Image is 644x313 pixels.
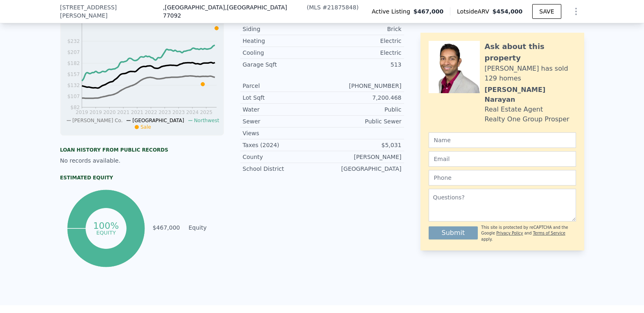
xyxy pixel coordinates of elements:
tspan: $182 [67,60,80,66]
button: SAVE [532,4,561,19]
div: [GEOGRAPHIC_DATA] [322,165,402,173]
div: Garage Sqft [243,60,322,69]
span: [STREET_ADDRESS][PERSON_NAME] [60,3,163,20]
div: Electric [322,49,402,57]
tspan: $107 [67,94,80,99]
span: , [GEOGRAPHIC_DATA] [163,3,305,20]
tspan: 2025 [200,110,212,115]
div: Ask about this property [485,41,576,64]
tspan: 2024 [186,110,199,115]
span: [GEOGRAPHIC_DATA] [132,118,184,123]
div: Cooling [243,49,322,57]
tspan: 2021 [117,110,129,115]
span: $467,000 [414,7,444,16]
tspan: 2023 [172,110,185,115]
span: Sale [140,124,151,130]
tspan: $207 [67,49,80,55]
div: [PHONE_NUMBER] [322,82,402,90]
div: Sewer [243,117,322,125]
tspan: $157 [67,72,80,77]
span: Northwest [194,118,219,123]
div: Realty One Group Prosper [485,114,569,124]
div: Brick [322,25,402,33]
tspan: 2022 [145,110,157,115]
div: $5,031 [322,141,402,149]
tspan: 2019 [75,110,88,115]
span: [PERSON_NAME] Co. [72,118,123,123]
a: Terms of Service [533,231,565,235]
div: [PERSON_NAME] has sold 129 homes [485,64,576,83]
tspan: 2019 [89,110,102,115]
div: This site is protected by reCAPTCHA and the Google and apply. [481,225,576,242]
div: Electric [322,37,402,45]
div: Estimated Equity [60,174,224,181]
span: MLS [309,4,321,11]
tspan: $232 [67,38,80,44]
a: Privacy Policy [496,231,523,235]
tspan: $82 [70,105,80,110]
span: Lotside ARV [457,7,492,16]
div: Heating [243,37,322,45]
div: Loan history from public records [60,147,224,153]
div: School District [243,165,322,173]
tspan: 2023 [158,110,171,115]
div: [PERSON_NAME] Narayan [485,85,576,105]
div: Taxes (2024) [243,141,322,149]
button: Show Options [568,3,584,20]
span: Active Listing [372,7,414,16]
div: Lot Sqft [243,94,322,102]
div: Views [243,129,322,137]
tspan: 100% [93,221,119,231]
div: ( ) [307,3,359,11]
input: Email [429,151,576,167]
span: , [GEOGRAPHIC_DATA] 77092 [163,4,287,19]
button: Submit [429,226,478,239]
div: Parcel [243,82,322,90]
tspan: 2021 [131,110,143,115]
div: [PERSON_NAME] [322,153,402,161]
div: No records available. [60,156,224,165]
span: # 21875848 [322,4,356,11]
td: Equity [187,223,224,232]
div: Real Estate Agent [485,105,543,114]
div: Public [322,105,402,114]
input: Name [429,132,576,148]
tspan: $132 [67,83,80,88]
input: Phone [429,170,576,186]
tspan: 2020 [103,110,116,115]
div: Siding [243,25,322,33]
tspan: equity [96,229,116,235]
div: Public Sewer [322,117,402,125]
div: 7,200.468 [322,94,402,102]
div: 513 [322,60,402,69]
div: County [243,153,322,161]
td: $467,000 [152,223,181,232]
div: Water [243,105,322,114]
span: $454,000 [493,8,523,15]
